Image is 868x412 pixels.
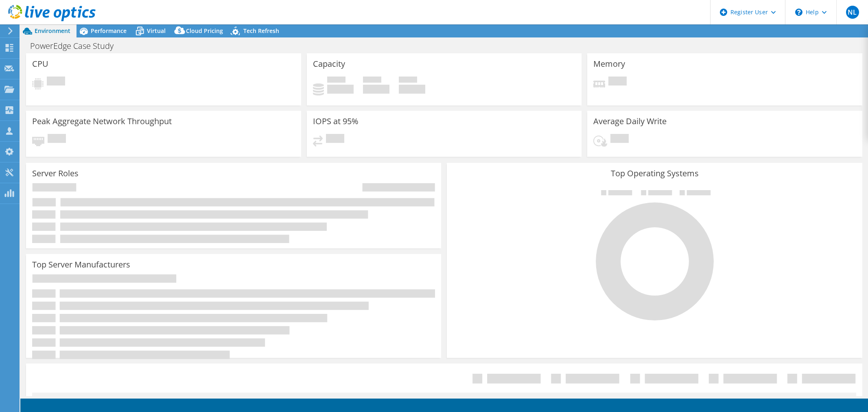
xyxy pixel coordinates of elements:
[147,27,166,35] span: Virtual
[313,117,359,126] h3: IOPS at 95%
[32,169,79,178] h3: Server Roles
[610,134,629,145] span: Pending
[47,77,65,88] span: Pending
[243,27,279,35] span: Tech Refresh
[32,117,172,126] h3: Peak Aggregate Network Throughput
[186,27,223,35] span: Cloud Pricing
[795,9,802,16] svg: \n
[399,77,417,85] span: Total
[32,59,48,68] h3: CPU
[48,134,66,145] span: Pending
[91,27,127,35] span: Performance
[593,117,667,126] h3: Average Daily Write
[313,59,345,68] h3: Capacity
[846,6,859,19] span: NL
[326,134,344,145] span: Pending
[32,260,130,269] h3: Top Server Manufacturers
[327,85,354,94] h4: 0 GiB
[453,169,856,178] h3: Top Operating Systems
[608,77,627,88] span: Pending
[399,85,425,94] h4: 0 GiB
[26,42,126,50] h1: PowerEdge Case Study
[363,77,381,85] span: Free
[327,77,345,85] span: Used
[35,27,70,35] span: Environment
[593,59,625,68] h3: Memory
[363,85,389,94] h4: 0 GiB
